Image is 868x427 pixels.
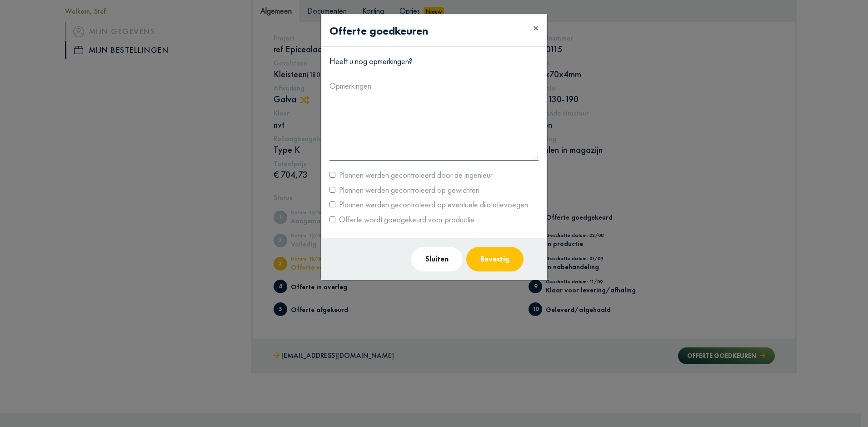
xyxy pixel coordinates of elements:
[329,54,539,69] p: Heeft u nog opmerkingen?
[411,247,463,271] button: Sluiten
[335,197,528,212] label: Plannen werden gecontroleerd op eventuele dilatatievoegen
[329,23,428,39] h4: Offerte goedkeuren
[533,21,539,35] span: ×
[329,79,371,93] label: Opmerkingen
[335,183,479,197] label: Plannen werden gecontroleerd op gewichten
[335,168,493,182] label: Plannen werden gecontroleerd door de ingenieur
[466,247,524,271] button: Bevestig
[335,212,474,227] label: Offerte wordt goedgekeurd voor productie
